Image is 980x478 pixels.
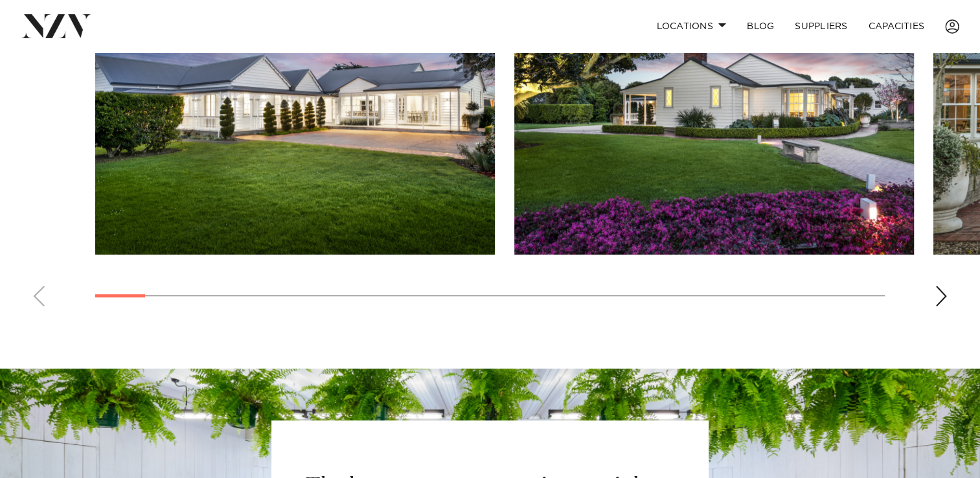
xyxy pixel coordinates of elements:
a: SUPPLIERS [784,12,858,40]
img: nzv-logo.png [21,14,91,38]
a: BLOG [736,12,784,40]
a: Locations [646,12,736,40]
a: Capacities [858,12,935,40]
